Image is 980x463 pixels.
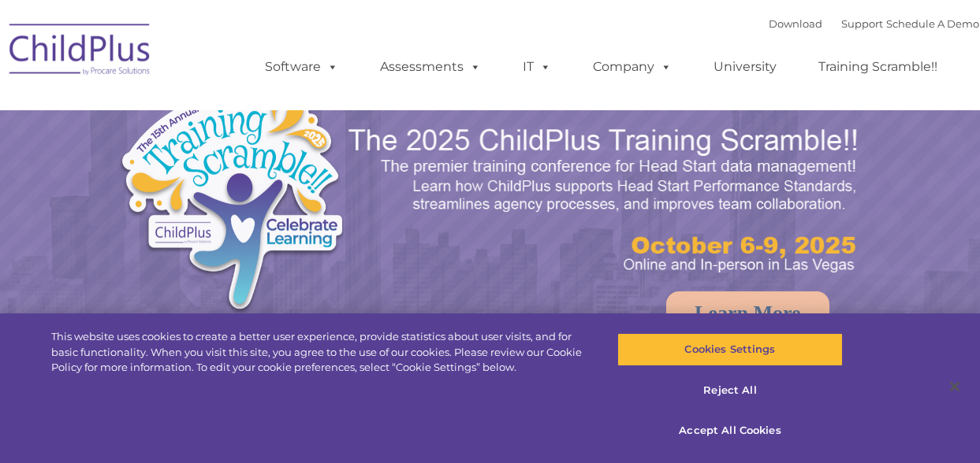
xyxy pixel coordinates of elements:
button: Close [937,369,972,404]
a: Schedule A Demo [886,17,979,30]
img: ChildPlus by Procare Solutions [2,13,159,91]
a: Training Scramble!! [803,51,953,83]
button: Cookies Settings [617,333,843,366]
a: Download [769,17,822,30]
a: University [698,51,792,83]
a: Company [577,51,687,83]
a: Assessments [364,51,497,83]
a: Learn More [666,291,829,335]
a: Support [841,17,883,30]
font: | [769,17,979,30]
button: Reject All [617,374,843,407]
button: Accept All Cookies [617,414,843,447]
a: IT [507,51,567,83]
div: This website uses cookies to create a better user experience, provide statistics about user visit... [51,329,588,376]
a: Software [249,51,354,83]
